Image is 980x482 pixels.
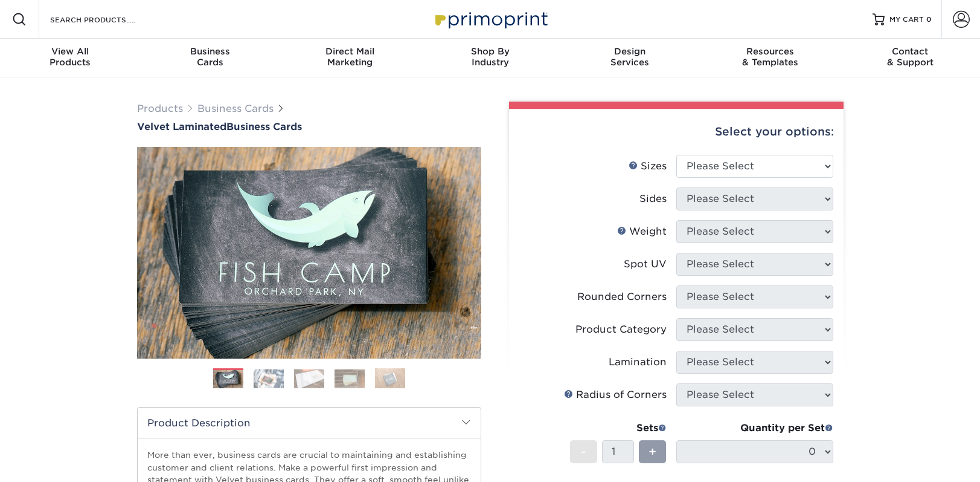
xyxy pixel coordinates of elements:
span: MY CART [889,15,924,25]
a: DesignServices [560,39,700,77]
a: Direct MailMarketing [280,39,420,77]
img: Business Cards 02 [254,369,284,388]
div: Sides [639,192,667,206]
a: Business Cards [197,103,274,114]
div: Services [560,46,700,68]
span: 0 [926,15,932,24]
div: Select your options: [519,109,834,155]
h1: Business Cards [137,121,481,132]
div: Cards [140,46,280,68]
div: Weight [617,224,667,239]
div: Sets [570,421,667,435]
img: Business Cards 01 [213,364,243,394]
div: & Templates [700,46,840,68]
img: Business Cards 03 [294,369,324,388]
a: Velvet LaminatedBusiness Cards [137,121,481,132]
div: Sizes [629,159,667,174]
div: Product Category [575,322,667,337]
span: Shop By [420,46,560,57]
span: Velvet Laminated [137,121,226,132]
span: Direct Mail [280,46,420,57]
a: Shop ByIndustry [420,39,560,77]
h2: Product Description [138,408,481,438]
div: Quantity per Set [676,421,833,435]
a: Resources& Templates [700,39,840,77]
a: Products [137,103,183,114]
span: Contact [840,46,980,57]
span: - [581,443,586,461]
img: Velvet Laminated 01 [137,80,481,425]
div: Spot UV [624,257,667,272]
input: SEARCH PRODUCTS..... [49,12,167,27]
div: Marketing [280,46,420,68]
img: Business Cards 05 [375,368,405,389]
span: Resources [700,46,840,57]
a: Contact& Support [840,39,980,77]
img: Primoprint [430,6,551,32]
a: BusinessCards [140,39,280,77]
img: Business Cards 04 [335,369,365,388]
div: Industry [420,46,560,68]
div: Rounded Corners [577,290,667,304]
span: + [649,443,656,461]
div: & Support [840,46,980,68]
div: Radius of Corners [564,388,667,402]
div: Lamination [609,355,667,370]
span: Design [560,46,700,57]
span: Business [140,46,280,57]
